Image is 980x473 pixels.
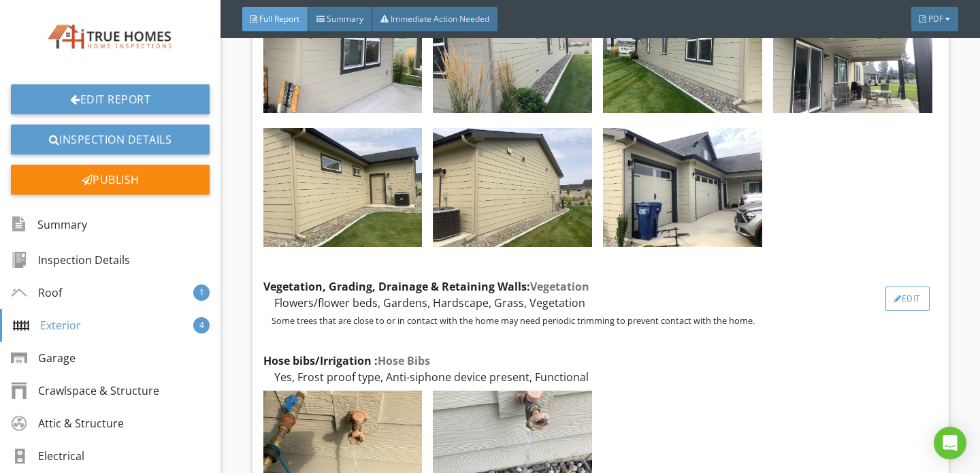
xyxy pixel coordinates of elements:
[11,382,159,399] div: Crawlspace & Structure
[11,165,210,195] div: Publish
[11,252,130,268] div: Inspection Details
[11,448,84,464] div: Electrical
[11,415,124,431] div: Attic & Structure
[193,317,210,333] div: 4
[11,125,210,154] a: Inspection Details
[263,295,938,311] div: Flowers/flower beds, Gardens, Hardscape, Grass, Vegetation
[530,279,589,294] span: Vegetation
[259,13,299,25] span: Full Report
[45,11,176,68] img: True-Homes-Home-Inspections2_%28dragged%29.jpg
[378,353,430,368] span: Hose Bibs
[11,213,87,236] div: Summary
[263,353,430,368] strong: Hose bibs/Irrigation :
[13,317,81,333] div: Exterior
[885,287,930,311] div: Edit
[11,284,62,301] div: Roof
[11,350,76,366] div: Garage
[433,128,592,247] img: photo.jpg
[327,13,363,25] span: Summary
[391,13,489,25] span: Immediate Action Needed
[11,84,210,114] a: Edit Report
[934,427,966,459] div: Open Intercom Messenger
[263,279,589,294] strong: Vegetation, Grading, Drainage & Retaining Walls:
[272,315,937,326] p: Some trees that are close to or in contact with the home may need periodic trimming to prevent co...
[193,284,210,301] div: 1
[263,369,938,385] div: Yes, Frost proof type, Anti-siphone device present, Functional
[603,128,762,247] img: photo.jpg
[263,128,423,247] img: photo.jpg
[928,13,943,25] span: PDF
